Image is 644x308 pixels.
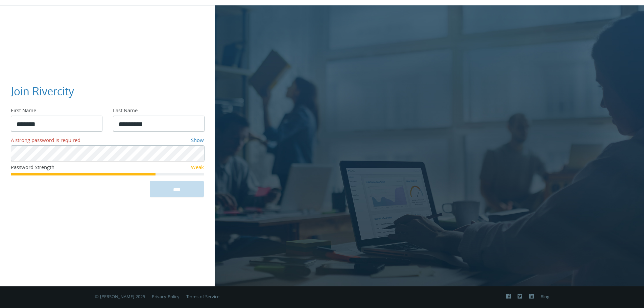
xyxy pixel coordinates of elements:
[186,293,219,301] a: Terms of Service
[11,84,198,99] h3: Join Rivercity
[11,164,140,173] div: Password Strength
[140,164,204,173] div: Weak
[11,107,102,116] div: First Name
[191,137,204,145] a: Show
[95,293,145,301] span: © [PERSON_NAME] 2025
[152,293,180,301] a: Privacy Policy
[11,137,134,146] div: A strong password is required
[113,107,204,116] div: Last Name
[541,293,549,301] a: Blog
